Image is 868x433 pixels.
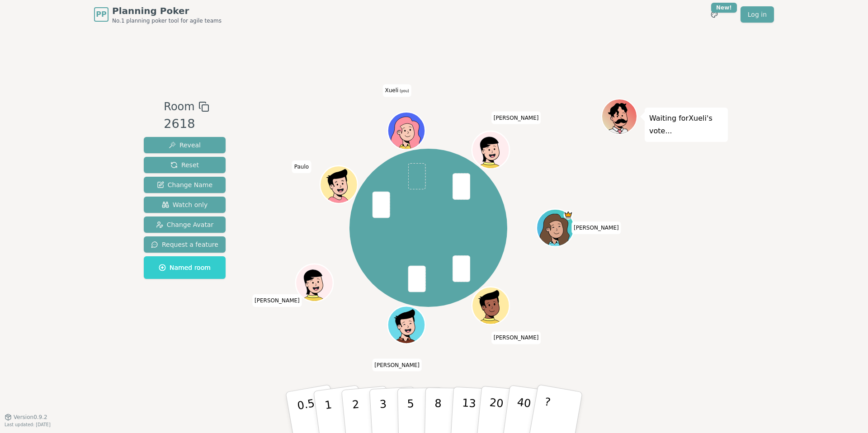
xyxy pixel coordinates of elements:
[706,6,722,23] button: New!
[112,17,222,24] span: No.1 planning poker tool for agile teams
[159,263,211,272] span: Named room
[157,180,212,189] span: Change Name
[164,99,194,115] span: Room
[711,3,737,13] div: New!
[170,160,199,169] span: Reset
[372,358,422,371] span: Click to change your name
[94,5,222,24] a: PPPlanning PokerNo.1 planning poker tool for agile teams
[144,256,226,279] button: Named room
[144,157,226,173] button: Reset
[169,141,201,150] span: Reveal
[144,197,226,213] button: Watch only
[144,236,226,253] button: Request a feature
[252,294,302,307] span: Click to change your name
[96,9,106,20] span: PP
[741,6,774,23] a: Log in
[649,112,723,137] p: Waiting for Xueli 's vote...
[398,89,409,93] span: (you)
[112,5,222,17] span: Planning Poker
[164,115,209,133] div: 2618
[491,331,541,344] span: Click to change your name
[144,216,226,233] button: Change Avatar
[151,240,218,249] span: Request a feature
[383,84,411,97] span: Click to change your name
[144,137,226,153] button: Reveal
[5,414,47,421] button: Version0.9.2
[14,414,47,421] span: Version 0.9.2
[388,113,424,148] button: Click to change your avatar
[5,422,51,427] span: Last updated: [DATE]
[491,111,541,124] span: Click to change your name
[162,200,208,209] span: Watch only
[144,177,226,193] button: Change Name
[571,221,621,234] span: Click to change your name
[156,220,214,229] span: Change Avatar
[292,160,311,173] span: Click to change your name
[563,210,573,220] span: johanna is the host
